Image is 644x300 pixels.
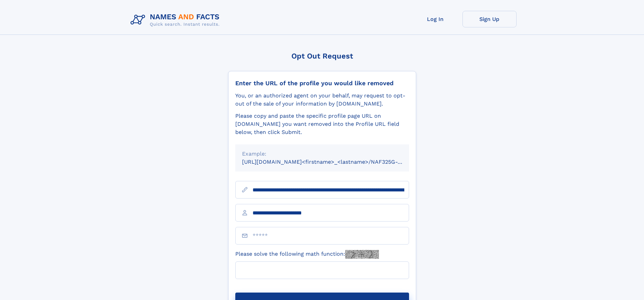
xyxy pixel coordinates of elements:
[235,112,409,136] div: Please copy and paste the specific profile page URL on [DOMAIN_NAME] you want removed into the Pr...
[235,79,409,87] div: Enter the URL of the profile you would like removed
[408,11,462,27] a: Log In
[228,52,416,60] div: Opt Out Request
[242,150,402,158] div: Example:
[462,11,517,27] a: Sign Up
[128,11,225,29] img: Logo Names and Facts
[242,159,422,165] small: [URL][DOMAIN_NAME]<firstname>_<lastname>/NAF325G-xxxxxxxx
[235,250,379,259] label: Please solve the following math function:
[235,92,409,108] div: You, or an authorized agent on your behalf, may request to opt-out of the sale of your informatio...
